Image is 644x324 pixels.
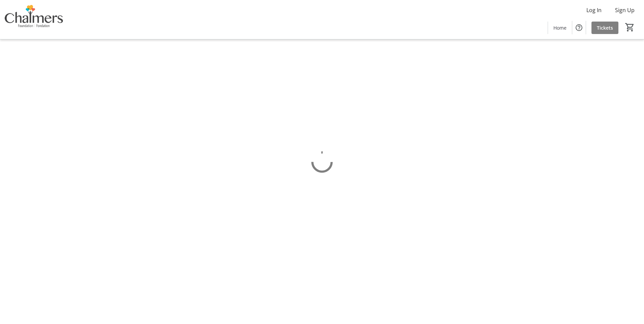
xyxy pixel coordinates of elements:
button: Help [572,21,586,34]
span: Sign Up [615,6,635,14]
a: Tickets [591,22,618,34]
img: Chalmers Foundation's Logo [4,3,64,36]
span: Home [553,24,567,31]
button: Log In [581,5,607,15]
span: Log In [586,6,602,14]
button: Sign Up [610,5,640,15]
button: Cart [624,21,636,33]
span: Tickets [597,24,613,31]
a: Home [548,22,572,34]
